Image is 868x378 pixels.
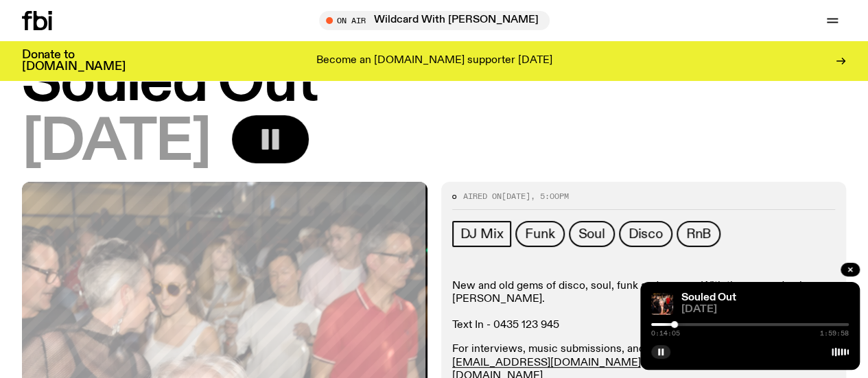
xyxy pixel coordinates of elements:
[22,49,126,73] h3: Donate to [DOMAIN_NAME]
[515,221,564,247] a: Funk
[530,191,569,202] span: , 5:00pm
[569,221,615,247] a: Soul
[681,292,736,303] a: Souled Out
[22,115,210,171] span: [DATE]
[452,357,641,368] a: [EMAIL_ADDRESS][DOMAIN_NAME]
[820,330,849,337] span: 1:59:58
[319,11,550,30] button: On AirWildcard With [PERSON_NAME]
[629,226,663,241] span: Disco
[681,305,849,315] span: [DATE]
[463,191,502,202] span: Aired on
[686,226,711,241] span: RnB
[452,221,512,247] a: DJ Mix
[316,55,552,67] p: Become an [DOMAIN_NAME] supporter [DATE]
[22,56,846,111] h1: Souled Out
[525,226,554,241] span: Funk
[460,226,504,241] span: DJ Mix
[619,221,672,247] a: Disco
[502,191,530,202] span: [DATE]
[452,280,836,333] p: New and old gems of disco, soul, funk and groove. With the one and only [PERSON_NAME]. Text In - ...
[677,221,720,247] a: RnB
[651,330,680,337] span: 0:14:05
[578,226,605,241] span: Soul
